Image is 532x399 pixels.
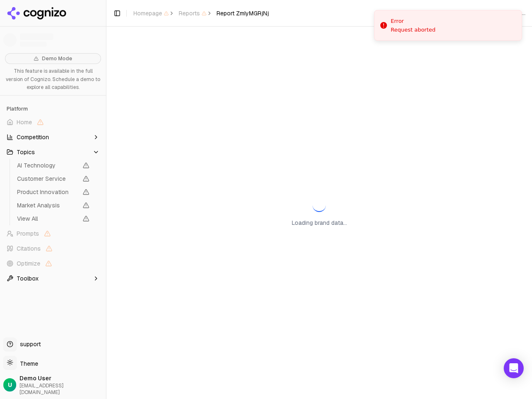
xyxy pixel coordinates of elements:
[217,9,269,17] span: Report ZmIyMGRjNj
[20,374,103,382] span: Demo User
[17,148,35,156] span: Topics
[3,145,103,159] button: Topics
[42,55,72,62] span: Demo Mode
[3,102,103,116] div: Platform
[179,9,207,17] span: Reports
[17,274,39,283] span: Toolbox
[3,131,103,144] button: Competition
[3,272,103,285] button: Toolbox
[17,259,40,268] span: Optimize
[17,229,39,238] span: Prompts
[8,381,12,389] span: U
[391,17,436,25] div: Error
[133,9,269,17] nav: breadcrumb
[17,133,49,141] span: Competition
[17,244,41,253] span: Citations
[17,201,78,209] span: Market Analysis
[292,219,347,227] p: Loading brand data...
[504,358,524,378] div: Open Intercom Messenger
[17,188,78,196] span: Product Innovation
[17,360,38,367] span: Theme
[17,214,78,223] span: View All
[20,382,103,396] span: [EMAIL_ADDRESS][DOMAIN_NAME]
[17,161,78,170] span: AI Technology
[391,26,436,34] div: Request aborted
[17,118,32,126] span: Home
[17,175,78,183] span: Customer Service
[5,67,101,92] p: This feature is available in the full version of Cognizo. Schedule a demo to explore all capabili...
[17,340,41,348] span: support
[133,9,169,17] span: Homepage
